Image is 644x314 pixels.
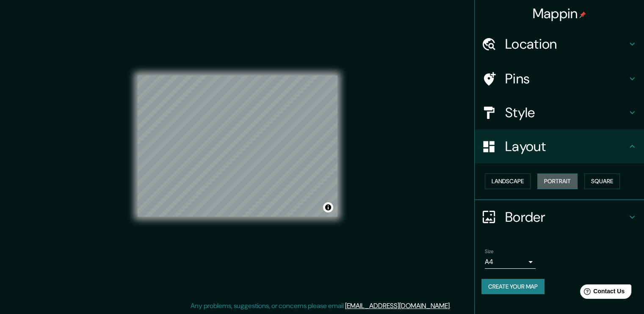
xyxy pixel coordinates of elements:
button: Landscape [485,174,531,189]
iframe: Help widget launcher [569,281,635,305]
h4: Mappin [533,5,586,22]
h4: Location [505,36,627,52]
label: Size [485,248,494,255]
div: Layout [475,129,644,163]
h4: Style [505,104,627,121]
div: Pins [475,62,644,96]
div: Style [475,96,644,129]
button: Create your map [481,279,544,295]
img: pin-icon.png [579,11,586,18]
h4: Layout [505,138,627,155]
p: Any problems, suggestions, or concerns please email . [191,301,451,311]
button: Toggle attribution [323,202,333,212]
h4: Border [505,209,627,226]
canvas: Map [138,75,337,217]
div: A4 [485,255,536,269]
h4: Pins [505,70,627,87]
div: . [451,301,452,311]
button: Square [584,174,620,189]
div: . [452,301,454,311]
a: [EMAIL_ADDRESS][DOMAIN_NAME] [345,301,450,310]
div: Border [475,200,644,234]
div: Location [475,27,644,61]
button: Portrait [537,174,578,189]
